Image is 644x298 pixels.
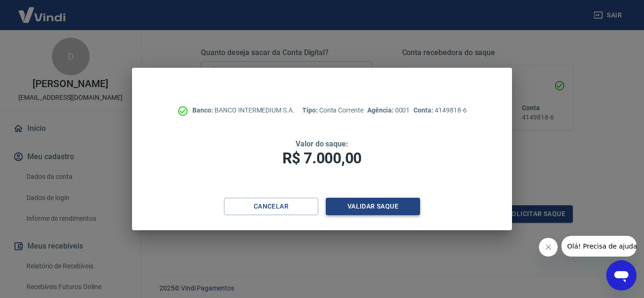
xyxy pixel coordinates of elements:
p: BANCO INTERMEDIUM S.A. [192,105,295,115]
iframe: Mensagem da empresa [561,236,636,257]
span: Agência: [367,106,395,114]
span: Olá! Precisa de ajuda? [6,7,79,14]
span: Tipo: [302,106,319,114]
iframe: Fechar mensagem [539,238,558,257]
p: 0001 [367,105,410,115]
p: Conta Corrente [302,105,363,115]
span: R$ 7.000,00 [282,149,362,167]
button: Cancelar [224,198,318,215]
span: Banco: [192,106,215,114]
span: Valor do saque: [296,139,348,148]
span: Conta: [413,106,435,114]
iframe: Botão para abrir a janela de mensagens [606,260,636,290]
button: Validar saque [326,198,420,215]
p: 4149818-6 [413,105,466,115]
